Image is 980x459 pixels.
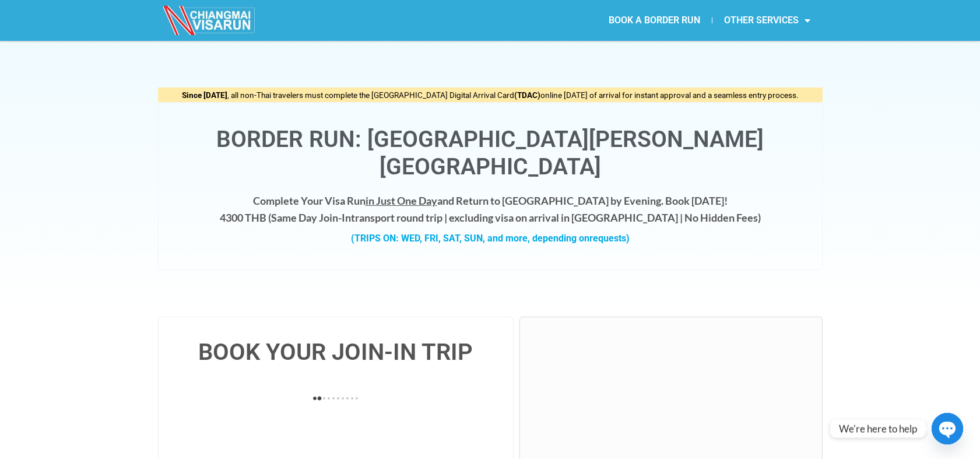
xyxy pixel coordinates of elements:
strong: (TDAC) [514,90,540,100]
span: requests) [589,233,630,244]
span: , all non-Thai travelers must complete the [GEOGRAPHIC_DATA] Digital Arrival Card online [DATE] o... [182,90,799,100]
strong: Since [DATE] [182,90,227,100]
h4: Complete Your Visa Run and Return to [GEOGRAPHIC_DATA] by Evening. Book [DATE]! 4300 THB ( transp... [170,192,810,226]
strong: Same Day Join-In [271,211,351,224]
h1: Border Run: [GEOGRAPHIC_DATA][PERSON_NAME][GEOGRAPHIC_DATA] [170,126,810,181]
a: OTHER SERVICES [712,7,822,34]
span: in Just One Day [366,194,437,207]
h4: BOOK YOUR JOIN-IN TRIP [170,341,502,364]
nav: Menu [490,7,822,34]
a: BOOK A BORDER RUN [597,7,712,34]
strong: (TRIPS ON: WED, FRI, SAT, SUN, and more, depending on [351,233,630,244]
